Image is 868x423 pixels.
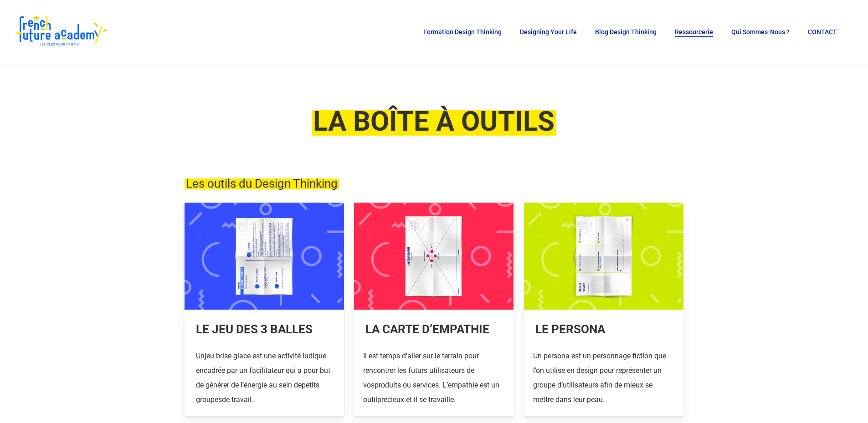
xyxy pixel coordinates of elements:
[13,14,109,50] img: French Future Academy
[803,29,842,35] a: CONTACT
[515,29,581,35] a: Designing Your Life
[675,28,713,36] span: Ressourcerie
[595,28,657,36] span: Blog Design Thinking
[423,28,502,36] span: Formation Design Thinking
[591,29,661,35] a: Blog Design Thinking
[520,28,577,36] span: Designing Your Life
[731,28,790,36] span: Qui sommes-nous ?
[419,29,506,35] a: Formation Design Thinking
[727,29,794,35] a: Qui sommes-nous ?
[670,29,718,35] a: Ressourcerie
[185,177,339,190] em: Les outils du Design Thinking
[808,28,837,36] span: CONTACT
[312,105,556,138] em: LA BOÎTE À OUTILS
